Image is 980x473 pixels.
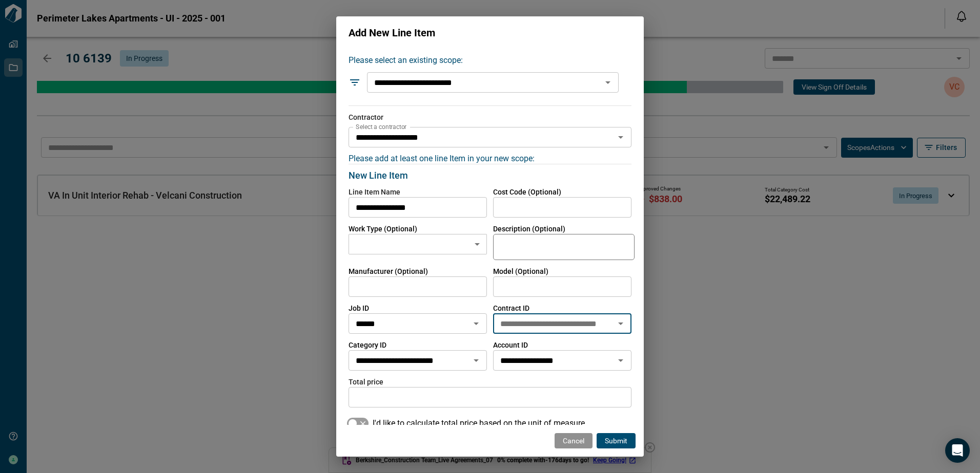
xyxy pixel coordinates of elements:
span: Please add at least one line Item in your new scope: [349,154,535,163]
span: New Line Item [349,170,408,181]
button: Open [614,316,628,331]
span: Model (Optional) [493,266,631,276]
button: Open [469,353,483,368]
button: Open [614,353,628,368]
p: Contractor [349,112,631,123]
span: Add New Line Item [349,27,435,39]
span: Total price [349,377,631,387]
span: I'd like to calculate total price based on the unit of measure [373,417,585,429]
span: Manufacturer (Optional) [349,266,487,276]
label: Please select an existing scope: [349,54,619,66]
span: Line Item Name [349,187,487,197]
span: Job ID [349,303,487,313]
button: Open [614,130,628,144]
button: Cancel [555,433,593,448]
span: Category ID [349,340,487,350]
button: Open [601,75,615,90]
button: Submit [597,433,636,448]
span: Contract ID [493,303,631,313]
button: Open [469,316,483,331]
label: Select a contractor [356,122,406,131]
span: Cost Code (Optional) [493,188,561,196]
span: Account ID [493,340,631,350]
span: Description (Optional) [493,224,631,234]
div: Open Intercom Messenger [945,438,970,463]
span: Work Type (Optional) [349,224,487,234]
